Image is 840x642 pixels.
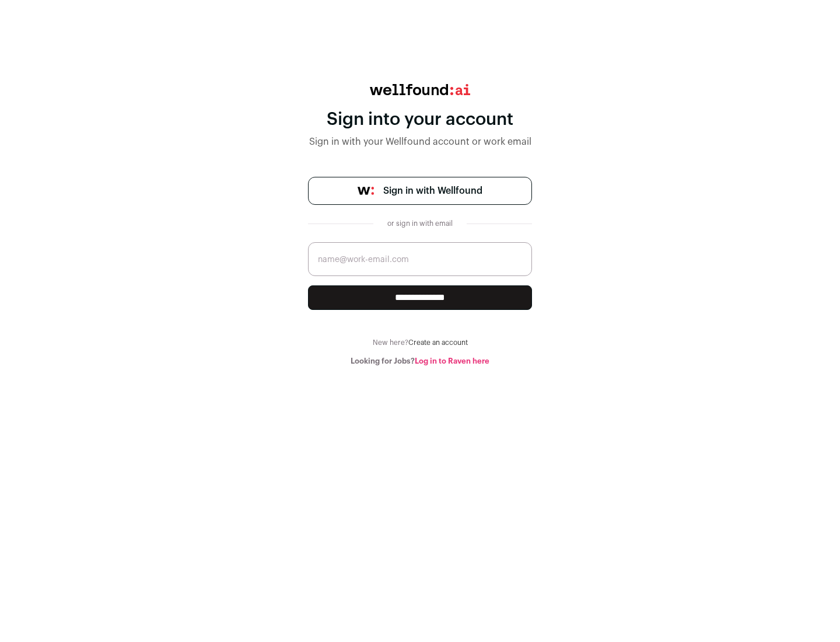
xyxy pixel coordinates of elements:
[383,184,482,198] span: Sign in with Wellfound
[408,339,468,346] a: Create an account
[370,84,470,95] img: wellfound:ai
[308,177,532,205] a: Sign in with Wellfound
[415,357,489,365] a: Log in to Raven here
[308,242,532,276] input: name@work-email.com
[308,338,532,347] div: New here?
[308,135,532,149] div: Sign in with your Wellfound account or work email
[383,219,457,228] div: or sign in with email
[308,109,532,130] div: Sign into your account
[358,187,374,195] img: wellfound-symbol-flush-black-fb3c872781a75f747ccb3a119075da62bfe97bd399995f84a933054e44a575c4.png
[308,357,532,366] div: Looking for Jobs?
